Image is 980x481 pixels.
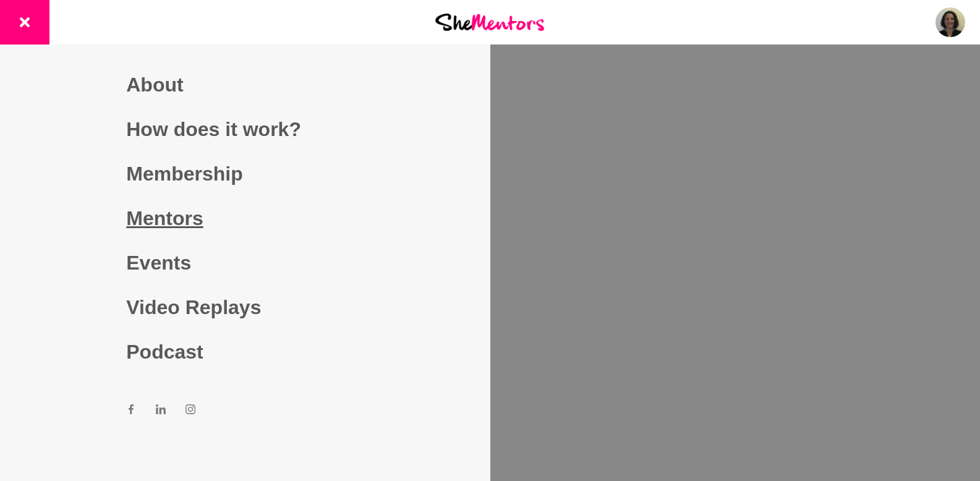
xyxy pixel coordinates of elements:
[126,330,364,374] a: Podcast
[126,240,364,285] a: Events
[156,404,166,419] a: LinkedIn
[126,196,364,240] a: Mentors
[126,107,364,151] a: How does it work?
[126,62,364,107] a: About
[126,151,364,196] a: Membership
[185,404,195,419] a: Instagram
[435,14,544,30] img: She Mentors Logo
[126,285,364,330] a: Video Replays
[126,404,136,419] a: Facebook
[935,7,965,37] img: Laila Punj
